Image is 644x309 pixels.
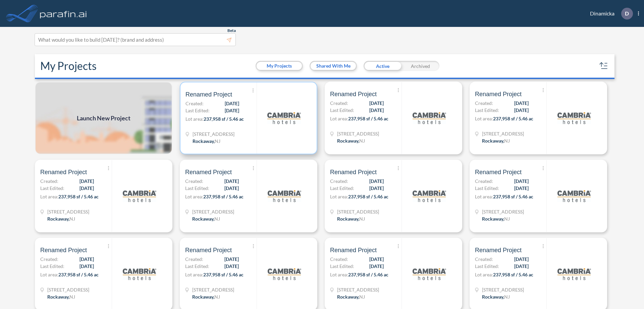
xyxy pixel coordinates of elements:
[401,61,439,71] div: Archived
[482,208,524,215] span: 321 Mt Hope Ave
[557,179,591,213] img: logo
[330,194,348,199] span: Lot area:
[475,246,522,254] span: Renamed Project
[337,208,379,215] span: 321 Mt Hope Ave
[364,61,401,71] div: Active
[475,194,493,199] span: Lot area:
[493,116,533,121] span: 237,958 sf / 5.46 ac
[337,138,359,144] span: Rockaway ,
[192,208,234,215] span: 321 Mt Hope Ave
[475,90,522,98] span: Renamed Project
[69,294,75,300] span: NJ
[40,246,87,254] span: Renamed Project
[330,90,377,98] span: Renamed Project
[359,216,365,222] span: NJ
[514,107,529,114] span: [DATE]
[482,286,524,293] span: 321 Mt Hope Ave
[493,194,533,199] span: 237,958 sf / 5.46 ac
[69,216,75,222] span: NJ
[35,82,172,154] img: add
[580,8,639,20] div: Dinamicka
[475,185,499,192] span: Last Edited:
[47,216,69,222] span: Rockaway ,
[337,215,365,222] div: Rockaway, NJ
[348,194,388,199] span: 237,958 sf / 5.46 ac
[79,256,94,263] span: [DATE]
[47,286,89,293] span: 321 Mt Hope Ave
[193,138,215,144] span: Rockaway ,
[185,116,204,122] span: Lot area:
[47,215,75,222] div: Rockaway, NJ
[482,216,504,222] span: Rockaway ,
[413,179,446,213] img: logo
[359,138,365,144] span: NJ
[330,246,377,254] span: Renamed Project
[40,178,58,185] span: Created:
[337,130,379,137] span: 321 Mt Hope Ave
[330,116,348,121] span: Lot area:
[227,28,236,33] span: Beta
[330,107,354,114] span: Last Edited:
[79,178,94,185] span: [DATE]
[475,107,499,114] span: Last Edited:
[625,10,629,16] p: D
[192,293,220,300] div: Rockaway, NJ
[514,178,529,185] span: [DATE]
[330,100,348,107] span: Created:
[369,178,384,185] span: [DATE]
[348,272,388,277] span: 237,958 sf / 5.46 ac
[185,107,210,114] span: Last Edited:
[482,137,510,144] div: Rockaway, NJ
[40,185,64,192] span: Last Edited:
[193,130,234,138] span: 321 Mt Hope Ave
[369,107,384,114] span: [DATE]
[39,7,88,20] img: logo
[557,101,591,135] img: logo
[359,294,365,300] span: NJ
[504,138,510,144] span: NJ
[482,138,504,144] span: Rockaway ,
[58,194,99,199] span: 237,958 sf / 5.46 ac
[224,256,239,263] span: [DATE]
[79,185,94,192] span: [DATE]
[58,272,99,277] span: 237,958 sf / 5.46 ac
[514,185,529,192] span: [DATE]
[123,179,156,213] img: logo
[330,256,348,263] span: Created:
[225,107,239,114] span: [DATE]
[330,178,348,185] span: Created:
[482,293,510,300] div: Rockaway, NJ
[369,100,384,107] span: [DATE]
[185,100,204,107] span: Created:
[475,116,493,121] span: Lot area:
[192,286,234,293] span: 321 Mt Hope Ave
[369,263,384,270] span: [DATE]
[192,216,214,222] span: Rockaway ,
[482,130,524,137] span: 321 Mt Hope Ave
[268,179,301,213] img: logo
[185,263,209,270] span: Last Edited:
[40,60,97,72] h2: My Projects
[337,293,365,300] div: Rockaway, NJ
[475,256,493,263] span: Created:
[268,257,301,291] img: logo
[475,263,499,270] span: Last Edited:
[185,256,203,263] span: Created:
[475,178,493,185] span: Created:
[311,62,356,70] button: Shared With Me
[40,168,87,176] span: Renamed Project
[47,208,89,215] span: 321 Mt Hope Ave
[267,101,301,135] img: logo
[330,185,354,192] span: Last Edited:
[79,263,94,270] span: [DATE]
[514,263,529,270] span: [DATE]
[413,101,446,135] img: logo
[40,256,58,263] span: Created:
[330,263,354,270] span: Last Edited:
[214,294,220,300] span: NJ
[193,138,220,145] div: Rockaway, NJ
[204,116,244,122] span: 237,958 sf / 5.46 ac
[47,293,75,300] div: Rockaway, NJ
[35,82,172,154] a: Launch New Project
[475,272,493,277] span: Lot area:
